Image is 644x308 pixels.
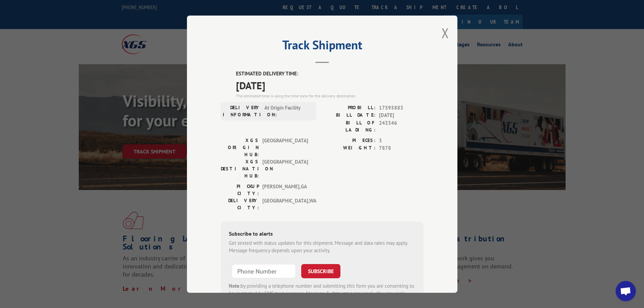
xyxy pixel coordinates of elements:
h2: Track Shipment [221,40,424,53]
label: XGS ORIGIN HUB: [221,137,259,158]
label: BILL DATE: [322,112,376,119]
div: Get texted with status updates for this shipment. Message and data rates may apply. Message frequ... [229,239,415,254]
span: [GEOGRAPHIC_DATA] , WA [262,197,308,211]
strong: Note: [229,282,241,289]
label: WEIGHT: [322,144,376,152]
label: ESTIMATED DELIVERY TIME: [236,70,424,78]
span: 7878 [379,144,424,152]
label: PROBILL: [322,104,376,112]
label: PICKUP CITY: [221,183,259,197]
span: [GEOGRAPHIC_DATA] [262,137,308,158]
div: The estimated time is using the time zone for the delivery destination. [236,93,424,99]
span: [DATE] [379,112,424,119]
input: Phone Number [232,264,296,278]
a: Open chat [616,281,636,301]
label: DELIVERY CITY: [221,197,259,211]
span: 3 [379,137,424,144]
div: by providing a telephone number and submitting this form you are consenting to be contacted by SM... [229,282,415,305]
span: [PERSON_NAME] , GA [262,183,308,197]
span: [GEOGRAPHIC_DATA] [262,158,308,179]
button: SUBSCRIBE [301,264,340,278]
label: XGS DESTINATION HUB: [221,158,259,179]
label: BILL OF LADING: [322,119,376,133]
label: PIECES: [322,137,376,144]
span: 243346 [379,119,424,133]
div: Subscribe to alerts [229,229,415,239]
span: [DATE] [236,77,424,93]
span: 17595883 [379,104,424,112]
label: DELIVERY INFORMATION: [223,104,261,118]
button: Close modal [442,24,449,42]
span: At Origin Facility [264,104,310,118]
